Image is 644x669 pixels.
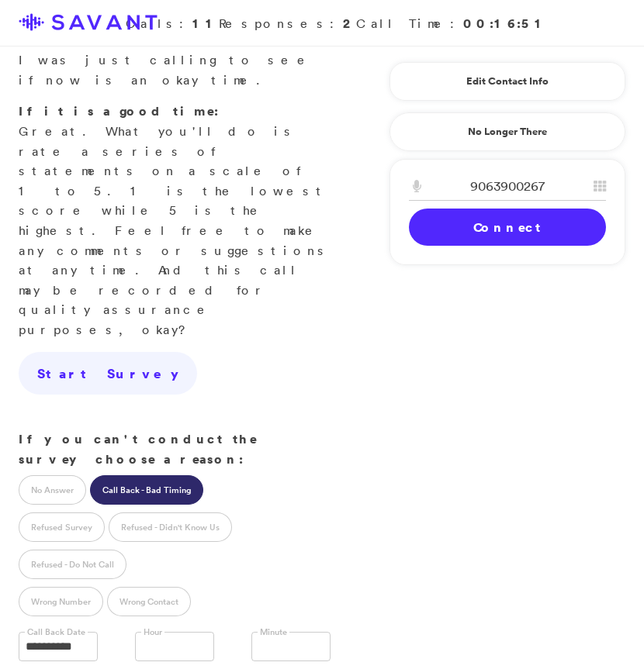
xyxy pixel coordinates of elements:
strong: If it is a good time: [19,102,219,119]
label: Minute [258,626,289,638]
label: Refused - Didn't Know Us [109,512,232,542]
label: Refused - Do Not Call [19,550,126,579]
label: Hour [141,626,164,638]
strong: If you can't conduct the survey choose a reason: [19,430,257,467]
strong: 00:16:51 [463,15,548,32]
label: Refused Survey [19,512,105,542]
label: Wrong Contact [107,587,191,616]
label: Call Back - Bad Timing [90,475,203,505]
a: Start Survey [19,352,197,395]
strong: 2 [343,15,356,32]
label: No Answer [19,475,86,505]
a: Edit Contact Info [409,69,606,94]
label: Call Back Date [25,626,88,638]
a: No Longer There [390,112,625,151]
label: Wrong Number [19,587,103,616]
a: Connect [409,209,606,246]
strong: 11 [192,15,219,32]
p: The interview generally takes about 5 minutes and I was just calling to see if now is an okay time. [19,11,331,90]
p: Great. What you'll do is rate a series of statements on a scale of 1 to 5. 1 is the lowest score ... [19,102,331,340]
